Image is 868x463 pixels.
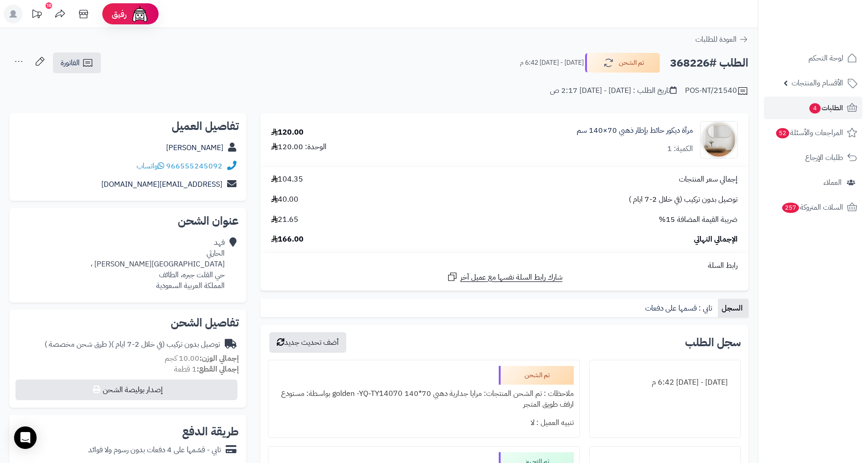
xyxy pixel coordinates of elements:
span: 21.65 [271,214,298,225]
button: أضف تحديث جديد [269,332,346,353]
span: 104.35 [271,174,303,185]
span: 40.00 [271,194,298,205]
button: تم الشحن [585,53,660,73]
span: 4 [809,103,821,114]
span: إجمالي سعر المنتجات [679,174,738,185]
button: إصدار بوليصة الشحن [15,380,237,400]
strong: إجمالي القطع: [197,364,239,375]
div: تاريخ الطلب : [DATE] - [DATE] 2:17 ص [550,85,677,96]
div: [DATE] - [DATE] 6:42 م [595,373,735,392]
div: POS-NT/21540 [685,85,748,97]
h2: طريقة الدفع [182,426,239,437]
span: توصيل بدون تركيب (في خلال 2-7 ايام ) [629,194,738,205]
div: فهد الحارثي [GEOGRAPHIC_DATA][PERSON_NAME] ، حي القلت جبره، الطائف المملكة العربية السعودية [91,237,225,291]
span: الطلبات [808,101,843,114]
a: العودة للطلبات [695,34,748,45]
span: 52 [776,128,789,138]
a: تابي : قسمها على دفعات [641,299,718,318]
span: ( طرق شحن مخصصة ) [45,339,111,350]
div: توصيل بدون تركيب (في خلال 2-7 ايام ) [45,339,220,350]
div: 120.00 [271,127,304,138]
img: ai-face.png [130,5,149,23]
h2: تفاصيل العميل [17,121,239,132]
a: [PERSON_NAME] [166,142,223,153]
span: الأقسام والمنتجات [792,76,843,90]
div: رابط السلة [264,260,745,271]
div: Open Intercom Messenger [14,426,37,449]
span: طلبات الإرجاع [805,151,843,164]
span: لوحة التحكم [808,52,843,65]
span: 257 [782,203,799,213]
span: العودة للطلبات [695,34,737,45]
div: تابي - قسّمها على 4 دفعات بدون رسوم ولا فوائد [88,445,221,455]
div: الكمية: 1 [667,144,693,154]
a: واتساب [137,160,164,172]
h2: تفاصيل الشحن [17,317,239,328]
span: العملاء [823,176,842,189]
a: 966555245092 [166,160,222,172]
span: ضريبة القيمة المضافة 15% [659,214,738,225]
span: 166.00 [271,234,304,245]
div: ملاحظات : تم الشحن المنتجات: مرايا جدارية دهبي 70*140 golden -YQ-TY14070 بواسطة: مستودع ارفف طويق... [274,385,574,414]
a: لوحة التحكم [764,47,862,69]
span: المراجعات والأسئلة [775,126,843,139]
a: الطلبات4 [764,97,862,119]
h2: عنوان الشحن [17,215,239,227]
a: المراجعات والأسئلة52 [764,121,862,144]
a: السجل [718,299,748,318]
span: الإجمالي النهائي [694,234,738,245]
span: رفيق [112,8,127,20]
div: الوحدة: 120.00 [271,142,327,152]
strong: إجمالي الوزن: [199,353,239,364]
a: طلبات الإرجاع [764,146,862,169]
a: [EMAIL_ADDRESS][DOMAIN_NAME] [101,179,222,190]
a: مرآة ديكور حائط بإطار ذهبي 70×140 سم [577,125,693,136]
h2: الطلب #368226 [670,53,748,73]
span: الفاتورة [61,57,80,68]
a: تحديثات المنصة [25,5,48,26]
span: شارك رابط السلة نفسها مع عميل آخر [460,272,563,283]
div: 10 [46,2,52,9]
div: تنبيه العميل : لا [274,414,574,432]
img: 1753785797-1-90x90.jpg [700,121,737,159]
a: الفاتورة [53,53,101,73]
small: [DATE] - [DATE] 6:42 م [520,58,584,68]
a: العملاء [764,171,862,194]
h3: سجل الطلب [685,337,741,348]
div: تم الشحن [499,366,574,385]
a: السلات المتروكة257 [764,196,862,219]
small: 1 قطعة [174,364,239,375]
a: شارك رابط السلة نفسها مع عميل آخر [447,271,563,283]
span: السلات المتروكة [781,201,843,214]
small: 10.00 كجم [165,353,239,364]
